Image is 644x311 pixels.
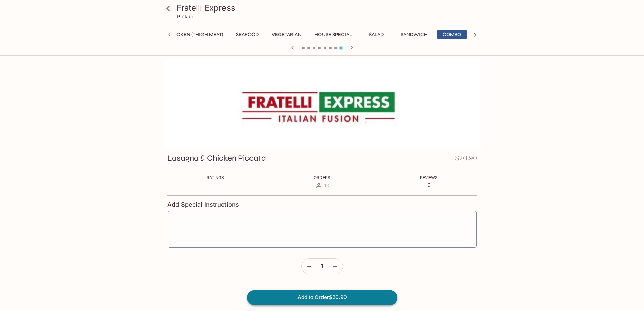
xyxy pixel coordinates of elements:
button: Chicken (Thigh Meat) [164,30,227,39]
h4: $20.90 [455,153,477,166]
h4: Add Special Instructions [167,201,477,208]
p: - [207,182,224,188]
p: 0 [420,182,438,188]
p: Pickup [177,13,193,20]
button: Sandwich [397,30,431,39]
button: Salad [361,30,391,39]
span: 10 [324,182,329,189]
h3: Lasagna & Chicken Piccata [167,153,266,163]
button: Seafood [232,30,263,39]
button: House Special [311,30,356,39]
div: Lasagna & Chicken Piccata [163,59,482,148]
span: Ratings [207,175,224,180]
button: Vegetarian [268,30,305,39]
button: Add to Order$20.90 [247,290,397,305]
span: Orders [314,175,330,180]
span: Reviews [420,175,438,180]
span: 1 [321,263,323,270]
h3: Fratelli Express [177,3,479,13]
button: Combo [437,30,467,39]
